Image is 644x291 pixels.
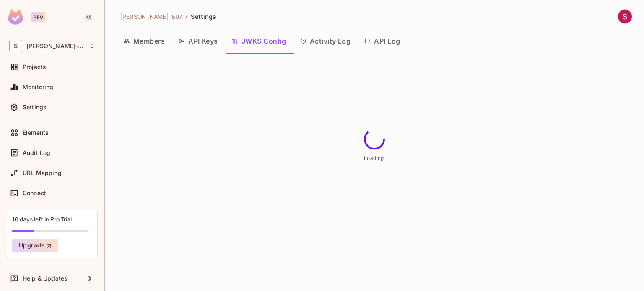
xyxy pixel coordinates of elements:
[31,12,45,22] div: Pro
[12,215,72,223] div: 10 days left in Pro Trial
[357,31,407,52] button: API Log
[23,190,46,196] span: Connect
[23,170,62,176] span: URL Mapping
[120,13,182,21] span: [PERSON_NAME]-607
[12,239,58,252] button: Upgrade
[23,64,46,70] span: Projects
[117,31,171,52] button: Members
[171,31,225,52] button: API Keys
[23,84,54,90] span: Monitoring
[618,10,632,23] img: Sonam Yadav
[23,149,50,156] span: Audit Log
[23,129,49,136] span: Elements
[225,31,293,52] button: JWKS Config
[293,31,358,52] button: Activity Log
[23,275,68,282] span: Help & Updates
[191,13,216,21] span: Settings
[9,40,22,52] span: S
[8,9,23,25] img: SReyMgAAAABJRU5ErkJggg==
[185,13,187,21] li: /
[364,155,384,161] span: Loading
[23,104,47,111] span: Settings
[26,43,85,49] span: Workspace: Sonam-607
